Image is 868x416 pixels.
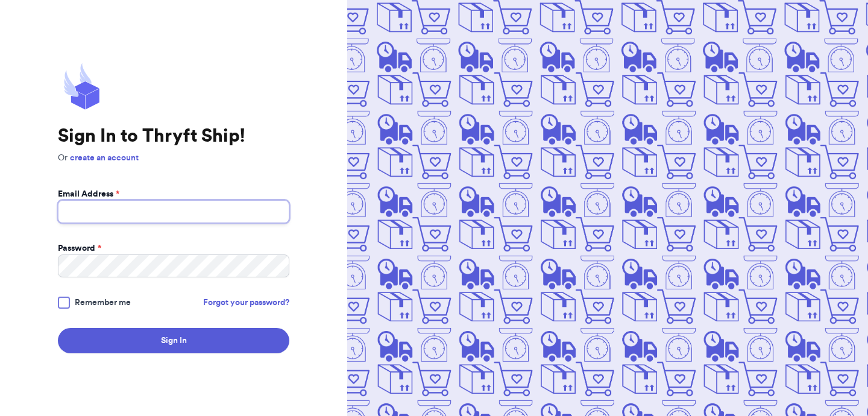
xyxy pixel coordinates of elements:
label: Email Address [58,188,119,200]
span: Remember me [75,297,131,309]
h1: Sign In to Thryft Ship! [58,125,289,147]
button: Sign In [58,328,289,353]
a: Forgot your password? [203,297,289,309]
label: Password [58,242,101,254]
p: Or [58,152,289,164]
a: create an account [70,154,139,162]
